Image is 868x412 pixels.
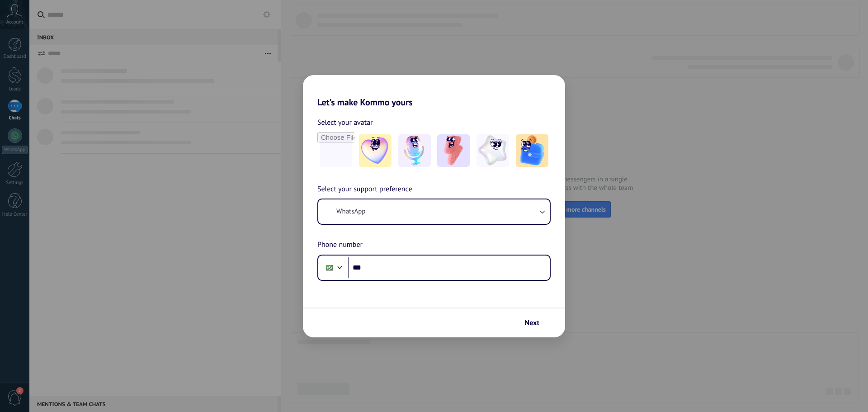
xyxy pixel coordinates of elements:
[476,134,509,167] img: -4.jpeg
[317,117,373,128] span: Select your avatar
[437,134,470,167] img: -3.jpeg
[516,134,548,167] img: -5.jpeg
[521,315,552,331] button: Next
[317,239,363,251] span: Phone number
[398,134,431,167] img: -2.jpeg
[321,258,338,277] div: Brazil: + 55
[317,184,412,195] span: Select your support preference
[336,207,365,216] span: WhatsApp
[303,75,565,108] h2: Let's make Kommo yours
[525,320,539,326] span: Next
[359,134,392,167] img: -1.jpeg
[318,199,550,224] button: WhatsApp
